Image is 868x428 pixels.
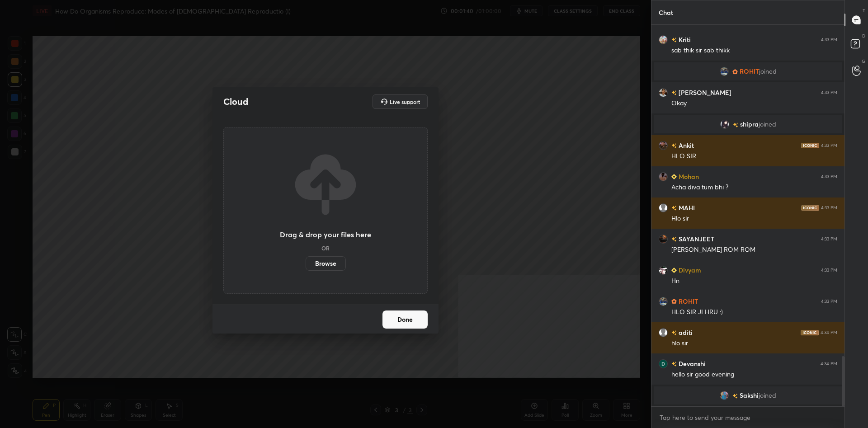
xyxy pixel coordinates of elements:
[659,297,668,306] img: 1ccd9a5da6854b56833a791a489a0555.jpg
[677,35,691,44] h6: Kriti
[821,330,837,335] div: 4:34 PM
[671,339,837,348] div: hlo sir
[821,299,837,304] div: 4:33 PM
[659,35,668,44] img: cbe43a4beecc466bb6eb95ab0da6df8b.jpg
[677,265,701,275] h6: Divyam
[821,205,837,211] div: 4:33 PM
[733,122,738,127] img: no-rating-badge.077c3623.svg
[671,277,837,286] div: Hn
[862,33,865,39] p: D
[677,234,714,244] h6: SAYANJEET
[659,203,668,212] img: default.png
[280,231,371,238] h3: Drag & drop your files here
[821,268,837,273] div: 4:33 PM
[223,96,248,108] h2: Cloud
[821,174,837,179] div: 4:33 PM
[671,237,677,242] img: no-rating-badge.077c3623.svg
[671,152,837,161] div: HLO SIR
[677,203,695,212] h6: MAHI
[863,7,865,14] p: T
[720,391,729,400] img: 6dc1b7161c0b4da78eb2ad7bdd9174f9.jpg
[671,299,677,304] img: Learner_Badge_hustler_a18805edde.svg
[759,392,776,399] span: joined
[671,206,677,211] img: no-rating-badge.077c3623.svg
[740,121,759,128] span: shipra
[651,25,844,406] div: grid
[677,88,731,97] h6: [PERSON_NAME]
[732,69,738,75] img: Learner_Badge_hustler_a18805edde.svg
[862,58,865,65] p: G
[677,141,694,150] h6: Ankit
[720,67,729,76] img: 1ccd9a5da6854b56833a791a489a0555.jpg
[740,392,759,399] span: Sakshi
[821,236,837,242] div: 4:33 PM
[677,359,706,368] h6: Devanshi
[671,370,837,379] div: hello sir good evening
[659,359,668,368] img: AATXAJwrhU83TIvwd4gqrkYQ-Uw0wVlP_PAYTgJOpdUu=s96-c
[759,68,777,75] span: joined
[821,361,837,367] div: 4:34 PM
[677,328,693,337] h6: aditi
[671,214,837,223] div: Hlo sir
[821,90,837,95] div: 4:33 PM
[671,268,677,273] img: Learner_Badge_beginner_1_8b307cf2a0.svg
[671,183,837,192] div: Acha diva tum bhi ?
[671,46,837,55] div: sab thik sir sab thikk
[671,174,677,179] img: Learner_Badge_beginner_1_8b307cf2a0.svg
[659,172,668,181] img: 6b0fccd259fa47c383fc0b844a333e12.jpg
[801,143,819,148] img: iconic-dark.1390631f.png
[671,330,677,335] img: no-rating-badge.077c3623.svg
[732,394,738,399] img: no-rating-badge.077c3623.svg
[671,245,837,254] div: [PERSON_NAME] ROM ROM
[671,143,677,148] img: no-rating-badge.077c3623.svg
[740,68,759,75] span: ROHIT
[659,88,668,97] img: 49f8c2db91e344f29677222b893e707f.jpg
[659,266,668,275] img: a2358f68e26044338e95187e8e2d099f.jpg
[801,330,819,335] img: iconic-dark.1390631f.png
[671,90,677,95] img: no-rating-badge.077c3623.svg
[651,0,680,24] p: Chat
[659,235,668,244] img: 599055bc1cb541b99b1a70a2069e4074.jpg
[321,245,330,251] h5: OR
[801,205,819,211] img: iconic-dark.1390631f.png
[382,310,428,329] button: Done
[659,328,668,337] img: default.png
[720,120,729,129] img: 5b6d02b867cd4f8b96ca0cb5c6b256c7.jpg
[671,308,837,317] div: HLO SIR JI HRU :)
[671,38,677,42] img: no-rating-badge.077c3623.svg
[759,121,776,128] span: joined
[671,99,837,108] div: Okay
[659,141,668,150] img: d852b2e9e7f14060886b20679a33e111.jpg
[390,99,420,104] h5: Live support
[821,37,837,42] div: 4:33 PM
[671,362,677,367] img: no-rating-badge.077c3623.svg
[677,172,699,181] h6: Mohan
[677,296,698,306] h6: ROHIT
[821,143,837,148] div: 4:33 PM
